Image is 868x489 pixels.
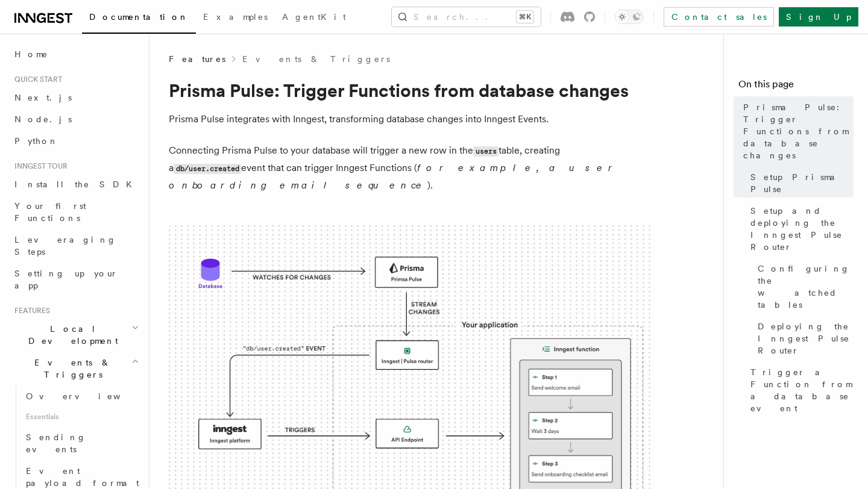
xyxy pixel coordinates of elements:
[21,385,142,407] a: Overview
[746,200,854,258] a: Setup and deploying the Inngest Pulse Router
[743,101,854,161] span: Prisma Pulse: Trigger Functions from database changes
[10,195,142,229] a: Your first Functions
[750,171,854,195] span: Setup Prisma Pulse
[750,205,854,253] span: Setup and deploying the Inngest Pulse Router
[10,263,142,296] a: Setting up your app
[26,432,86,454] span: Sending events
[196,4,275,33] a: Examples
[746,361,854,419] a: Trigger a Function from a database event
[14,201,86,223] span: Your first Functions
[21,407,142,426] span: Essentials
[10,352,142,385] button: Events & Triggers
[174,164,241,174] code: db/user.created
[738,77,854,96] h4: On this page
[169,111,651,128] p: Prisma Pulse integrates with Inngest, transforming database changes into Inngest Events.
[169,53,225,65] span: Features
[664,7,774,26] a: Contact sales
[89,12,189,22] span: Documentation
[14,114,72,124] span: Node.js
[10,323,131,347] span: Local Development
[10,108,142,130] a: Node.js
[10,173,142,195] a: Install the SDK
[275,4,353,33] a: AgentKit
[473,146,498,157] code: users
[10,357,131,381] span: Events & Triggers
[10,75,62,84] span: Quick start
[14,48,48,60] span: Home
[14,269,118,290] span: Setting up your app
[392,7,541,26] button: Search...⌘K
[753,258,854,316] a: Configuring the watched tables
[10,130,142,152] a: Python
[750,366,854,414] span: Trigger a Function from a database event
[14,235,116,257] span: Leveraging Steps
[282,12,346,22] span: AgentKit
[169,79,651,101] h1: Prisma Pulse: Trigger Functions from database changes
[615,10,644,24] button: Toggle dark mode
[26,391,150,401] span: Overview
[26,466,139,488] span: Event payload format
[82,4,196,34] a: Documentation
[14,93,72,102] span: Next.js
[753,316,854,361] a: Deploying the Inngest Pulse Router
[10,161,68,171] span: Inngest tour
[10,318,142,352] button: Local Development
[779,7,858,26] a: Sign Up
[203,12,268,22] span: Examples
[10,229,142,263] a: Leveraging Steps
[517,11,533,23] kbd: ⌘K
[10,87,142,108] a: Next.js
[758,320,854,357] span: Deploying the Inngest Pulse Router
[21,426,142,460] a: Sending events
[10,306,50,316] span: Features
[746,166,854,200] a: Setup Prisma Pulse
[169,142,651,194] p: Connecting Prisma Pulse to your database will trigger a new row in the table, creating a event th...
[10,43,142,65] a: Home
[242,53,390,65] a: Events & Triggers
[14,136,58,146] span: Python
[738,96,854,166] a: Prisma Pulse: Trigger Functions from database changes
[14,179,139,189] span: Install the SDK
[758,263,854,311] span: Configuring the watched tables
